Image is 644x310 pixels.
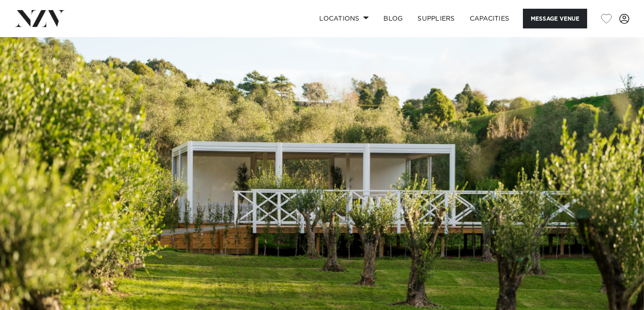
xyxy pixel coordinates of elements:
button: Message Venue [523,9,587,28]
img: nzv-logo.png [15,10,65,27]
a: Locations [312,9,376,28]
a: Capacities [462,9,517,28]
a: BLOG [376,9,410,28]
a: SUPPLIERS [410,9,462,28]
